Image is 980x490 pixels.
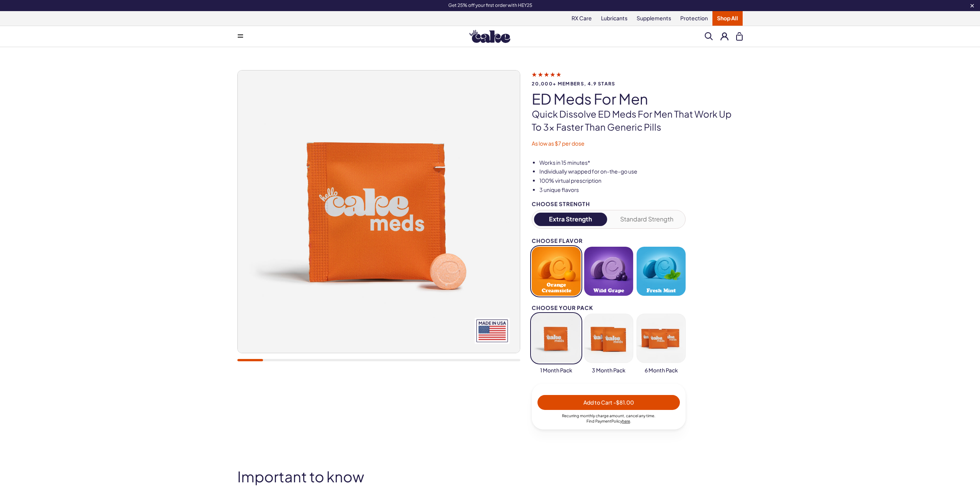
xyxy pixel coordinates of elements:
[539,177,743,185] li: 100% virtual prescription
[540,367,572,374] span: 1 Month Pack
[532,81,743,86] span: 20,000+ members, 4.9 stars
[469,30,510,43] img: Hello Cake
[593,288,624,293] span: Wild Grape
[645,367,678,374] span: 6 Month Pack
[647,288,676,293] span: Fresh Mint
[537,413,680,424] div: Recurring monthly charge amount , cancel any time. Policy .
[611,213,684,226] button: Standard Strength
[537,395,680,410] button: Add to Cart -$81.00
[583,399,634,406] span: Add to Cart
[532,140,743,147] p: As low as $7 per dose
[567,11,596,26] a: RX Care
[596,11,632,26] a: Lubricants
[622,419,630,423] a: here
[237,469,743,485] h2: Important to know
[613,399,634,406] span: - $81.00
[238,70,520,353] img: ED Meds for Men
[539,168,743,175] li: Individually wrapped for on-the-go use
[532,238,686,244] div: Choose Flavor
[532,91,743,107] h1: ED Meds for Men
[539,159,743,167] li: Works in 15 minutes*
[532,71,743,86] a: 20,000+ members, 4.9 stars
[592,367,626,374] span: 3 Month Pack
[214,2,766,8] div: Get 25% off your first order with HEY25
[632,11,676,26] a: Supplements
[539,186,743,194] li: 3 unique flavors
[532,201,686,207] div: Choose Strength
[534,213,607,226] button: Extra Strength
[676,11,712,26] a: Protection
[712,11,743,26] a: Shop All
[532,305,686,311] div: Choose your pack
[532,108,743,133] p: Quick dissolve ED Meds for men that work up to 3x faster than generic pills
[534,282,578,293] span: Orange Creamsicle
[586,419,611,423] span: Find Payment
